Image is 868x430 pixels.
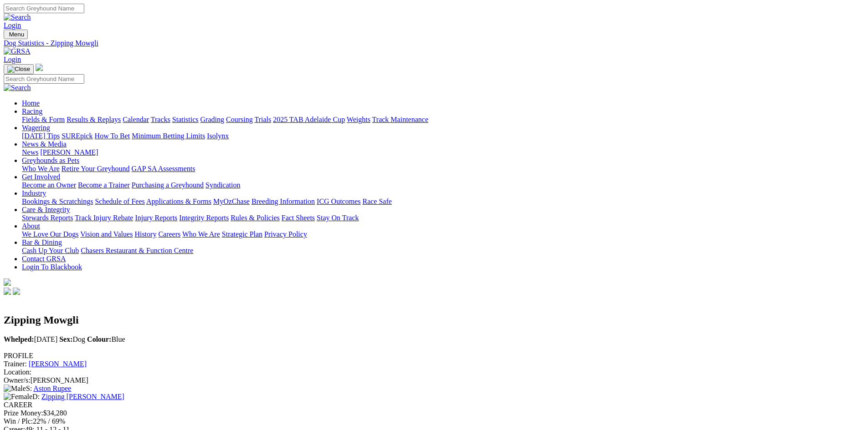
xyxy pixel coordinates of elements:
[4,84,31,92] img: Search
[62,165,130,172] a: Retire Your Greyhound
[87,335,111,343] b: Colour:
[22,230,78,238] a: We Love Our Dogs
[22,132,864,140] div: Wagering
[22,255,66,263] a: Contact GRSA
[87,335,125,343] span: Blue
[22,99,40,107] a: Home
[207,132,229,140] a: Isolynx
[22,181,76,189] a: Become an Owner
[4,393,32,401] img: Female
[182,230,220,238] a: Who We Are
[264,230,307,238] a: Privacy Policy
[13,288,20,295] img: twitter.svg
[75,214,133,222] a: Track Injury Rebate
[4,360,27,368] span: Trainer:
[4,384,26,393] img: Male
[135,214,177,222] a: Injury Reports
[22,107,42,115] a: Racing
[22,124,50,132] a: Wagering
[4,417,33,425] span: Win / Plc:
[179,214,229,222] a: Integrity Reports
[36,64,43,71] img: logo-grsa-white.png
[22,247,79,254] a: Cash Up Your Club
[41,393,124,400] a: Zipping [PERSON_NAME]
[4,409,43,417] span: Prize Money:
[22,140,67,148] a: News & Media
[22,189,46,197] a: Industry
[4,376,31,384] span: Owner/s:
[4,288,11,295] img: facebook.svg
[7,66,30,73] img: Close
[62,132,92,140] a: SUREpick
[132,165,195,172] a: GAP SA Assessments
[4,384,32,392] span: S:
[22,157,79,164] a: Greyhounds as Pets
[59,335,85,343] span: Dog
[226,116,253,123] a: Coursing
[4,278,11,286] img: logo-grsa-white.png
[67,116,121,123] a: Results & Replays
[22,222,40,230] a: About
[252,197,315,205] a: Breeding Information
[22,214,864,222] div: Care & Integrity
[22,116,65,123] a: Fields & Form
[4,13,31,21] img: Search
[22,148,864,157] div: News & Media
[200,116,224,123] a: Grading
[134,230,156,238] a: History
[362,197,391,205] a: Race Safe
[4,30,28,39] button: Toggle navigation
[213,197,250,205] a: MyOzChase
[4,368,31,376] span: Location:
[22,197,864,206] div: Industry
[151,116,170,123] a: Tracks
[22,116,864,124] div: Racing
[59,335,72,343] b: Sex:
[22,181,864,189] div: Get Involved
[80,230,133,238] a: Vision and Values
[4,56,21,63] a: Login
[22,214,73,222] a: Stewards Reports
[273,116,345,123] a: 2025 TAB Adelaide Cup
[4,417,864,425] div: 22% / 69%
[29,360,87,368] a: [PERSON_NAME]
[317,214,359,222] a: Stay On Track
[4,376,864,384] div: [PERSON_NAME]
[22,247,864,255] div: Bar & Dining
[4,409,864,417] div: $34,280
[22,197,93,205] a: Bookings & Scratchings
[4,393,40,400] span: D:
[347,116,370,123] a: Weights
[40,148,98,156] a: [PERSON_NAME]
[372,116,428,123] a: Track Maintenance
[22,148,38,156] a: News
[33,384,71,392] a: Aston Rupee
[254,116,271,123] a: Trials
[22,165,864,173] div: Greyhounds as Pets
[78,181,130,189] a: Become a Trainer
[4,64,34,74] button: Toggle navigation
[146,197,211,205] a: Applications & Forms
[95,132,130,140] a: How To Bet
[132,132,205,140] a: Minimum Betting Limits
[172,116,199,123] a: Statistics
[4,401,864,409] div: CAREER
[231,214,280,222] a: Rules & Policies
[4,335,34,343] b: Whelped:
[317,197,360,205] a: ICG Outcomes
[95,197,144,205] a: Schedule of Fees
[22,238,62,246] a: Bar & Dining
[4,74,84,84] input: Search
[4,314,864,326] h2: Zipping Mowgli
[4,4,84,13] input: Search
[22,173,60,181] a: Get Involved
[22,165,60,172] a: Who We Are
[123,116,149,123] a: Calendar
[22,263,82,271] a: Login To Blackbook
[132,181,204,189] a: Purchasing a Greyhound
[205,181,240,189] a: Syndication
[4,47,31,56] img: GRSA
[81,247,193,254] a: Chasers Restaurant & Function Centre
[4,39,864,47] a: Dog Statistics - Zipping Mowgli
[222,230,262,238] a: Strategic Plan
